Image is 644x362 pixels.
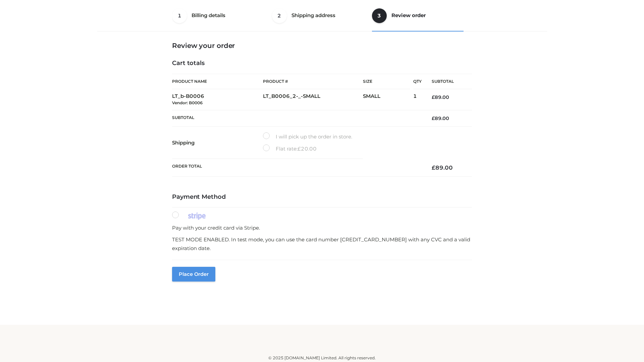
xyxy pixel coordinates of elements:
span: £ [432,115,435,121]
bdi: 20.00 [298,145,317,152]
th: Product Name [172,74,263,89]
button: Place order [172,267,215,282]
th: Subtotal [422,74,472,89]
td: LT_B0006_2-_-SMALL [263,89,363,110]
span: £ [432,164,435,171]
td: SMALL [363,89,413,110]
th: Product # [263,74,363,89]
span: £ [298,145,301,152]
span: £ [432,94,435,100]
th: Order Total [172,159,422,177]
h3: Review your order [172,42,472,50]
th: Size [363,74,410,89]
div: © 2025 [DOMAIN_NAME] Limited. All rights reserved. [100,355,544,361]
h4: Cart totals [172,60,472,67]
bdi: 89.00 [432,115,449,121]
small: Vendor: B0006 [172,100,203,105]
td: 1 [413,89,422,110]
th: Qty [413,74,422,89]
p: Pay with your credit card via Stripe. [172,224,472,232]
label: Flat rate: [263,144,317,153]
bdi: 89.00 [432,164,453,171]
td: LT_b-B0006 [172,89,263,110]
label: I will pick up the order in store. [263,132,352,141]
p: TEST MODE ENABLED. In test mode, you can use the card number [CREDIT_CARD_NUMBER] with any CVC an... [172,235,472,252]
h4: Payment Method [172,193,472,201]
th: Subtotal [172,110,422,126]
bdi: 89.00 [432,94,449,100]
th: Shipping [172,127,263,159]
